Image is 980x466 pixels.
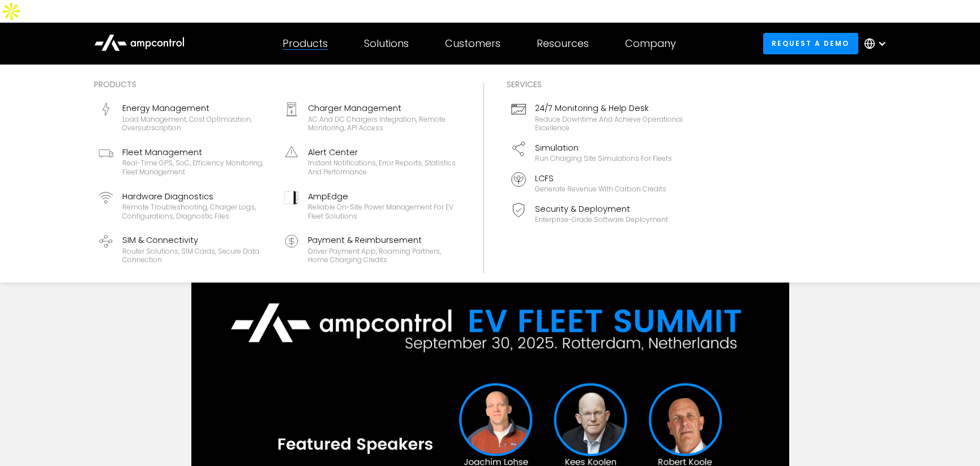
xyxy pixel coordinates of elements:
[308,146,456,159] div: Alert Center
[308,234,456,246] div: Payment & Reimbursement
[535,142,672,154] div: Simulation
[763,33,858,54] a: Request a demo
[507,78,688,91] div: Services
[94,186,275,225] a: Hardware DiagnosticsRemote troubleshooting, charger logs, configurations, diagnostic files
[94,97,275,137] a: Energy ManagementLoad management, cost optimization, oversubscription
[94,229,275,269] a: SIM & ConnectivityRouter Solutions, SIM Cards, Secure Data Connection
[507,168,688,198] a: LCFSGenerate revenue with carbon credits
[122,203,271,220] div: Remote troubleshooting, charger logs, configurations, diagnostic files
[445,37,500,50] div: Customers
[537,37,589,50] div: Resources
[122,247,271,264] div: Router Solutions, SIM Cards, Secure Data Connection
[507,137,688,168] a: SimulationRun charging site simulations for fleets
[364,37,409,50] div: Solutions
[308,190,456,203] div: AmpEdge
[308,247,456,264] div: Driver Payment App, Roaming Partners, Home Charging Credits
[625,37,676,50] div: Company
[535,215,668,224] div: Enterprise-grade software deployment
[280,142,461,181] a: Alert CenterInstant notifications, error reports, statistics and performance
[122,102,271,114] div: Energy Management
[535,154,672,163] div: Run charging site simulations for fleets
[308,203,456,220] div: Reliable On-site Power Management for EV Fleet Solutions
[94,78,461,91] div: Products
[94,142,275,181] a: Fleet ManagementReal-time GPS, SoC, efficiency monitoring, fleet management
[535,185,666,194] div: Generate revenue with carbon credits
[308,159,456,176] div: Instant notifications, error reports, statistics and performance
[280,186,461,225] a: AmpEdgeReliable On-site Power Management for EV Fleet Solutions
[283,37,328,50] div: Products
[122,190,271,203] div: Hardware Diagnostics
[122,146,271,159] div: Fleet Management
[535,203,668,215] div: Security & Deployment
[507,97,688,137] a: 24/7 Monitoring & Help DeskReduce downtime and achieve operational excellence
[122,115,271,132] div: Load management, cost optimization, oversubscription
[280,97,461,137] a: Charger ManagementAC and DC chargers integration, remote monitoring, API access
[280,229,461,269] a: Payment & ReimbursementDriver Payment App, Roaming Partners, Home Charging Credits
[122,159,271,176] div: Real-time GPS, SoC, efficiency monitoring, fleet management
[507,198,688,229] a: Security & DeploymentEnterprise-grade software deployment
[535,172,666,185] div: LCFS
[308,102,456,114] div: Charger Management
[535,102,683,114] div: 24/7 Monitoring & Help Desk
[308,115,456,132] div: AC and DC chargers integration, remote monitoring, API access
[122,234,271,246] div: SIM & Connectivity
[535,115,683,132] div: Reduce downtime and achieve operational excellence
